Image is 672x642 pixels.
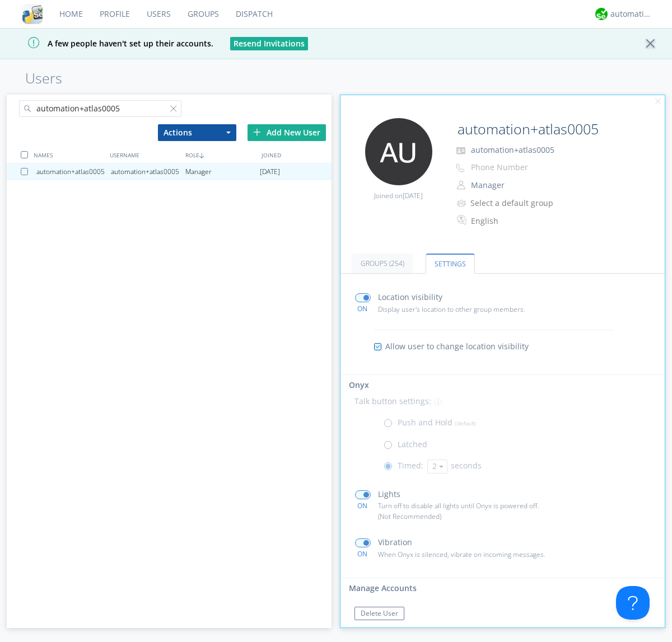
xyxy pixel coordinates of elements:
img: icon-alert-users-thin-outline.svg [457,195,468,210]
span: [DATE] [403,191,423,200]
iframe: Toggle Customer Support [616,586,650,620]
div: automation+atlas [610,8,652,20]
div: ON [350,304,375,313]
p: Location visibility [378,291,442,303]
img: cddb5a64eb264b2086981ab96f4c1ba7 [22,4,43,24]
p: Display user's location to other group members. [378,304,564,315]
div: Manager [185,163,260,180]
p: (Not Recommended) [378,511,564,522]
a: Groups (254) [352,254,413,273]
p: Lights [378,488,400,500]
img: cancel.svg [654,98,662,106]
span: Joined on [374,191,423,200]
div: automation+atlas0005 [36,163,111,180]
div: English [471,215,564,227]
div: Select a default group [470,198,564,209]
a: Settings [426,254,475,274]
div: automation+atlas0005 [111,163,185,180]
input: Name [453,118,634,140]
span: [DATE] [260,163,280,180]
img: d2d01cd9b4174d08988066c6d424eccd [595,8,608,20]
p: Vibration [378,536,412,549]
div: ROLE [183,147,258,163]
div: JOINED [259,147,334,163]
span: A few people haven't set up their accounts. [8,38,213,49]
div: NAMES [31,147,106,163]
img: person-outline.svg [457,181,465,190]
img: In groups with Translation enabled, this user's messages will be automatically translated to and ... [457,213,468,227]
button: Actions [158,124,236,141]
div: Add New User [248,124,326,141]
span: Allow user to change location visibility [385,341,529,352]
a: automation+atlas0005automation+atlas0005Manager[DATE] [7,163,332,180]
img: plus.svg [253,128,261,136]
button: Resend Invitations [230,37,308,50]
div: ON [350,501,375,510]
span: automation+atlas0005 [471,144,554,155]
button: Delete User [354,607,404,620]
p: When Onyx is silenced, vibrate on incoming messages. [378,549,564,560]
div: USERNAME [107,147,183,163]
div: ON [350,549,375,559]
button: Manager [467,177,579,193]
p: Turn off to disable all lights until Onyx is powered off. [378,500,564,511]
img: 373638.png [365,118,432,185]
input: Search users [19,100,181,117]
img: phone-outline.svg [456,163,465,172]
